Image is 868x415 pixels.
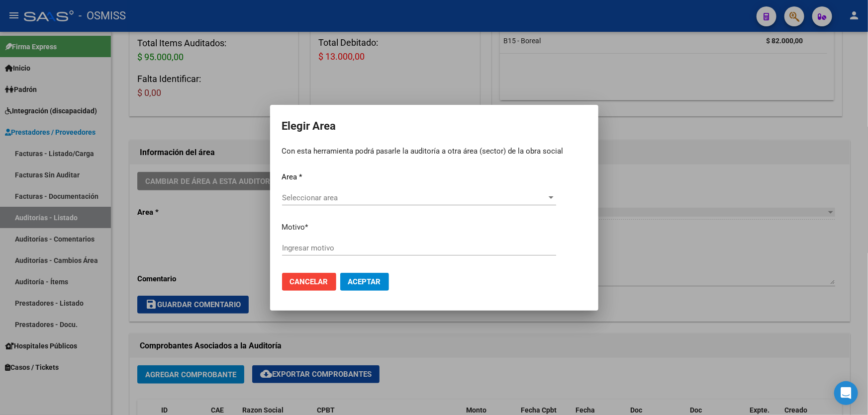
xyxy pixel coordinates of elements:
p: Motivo [282,222,586,233]
p: Con esta herramienta podrá pasarle la auditoría a otra área (sector) de la obra social [282,146,586,157]
button: Aceptar [340,273,389,291]
h2: Elegir Area [282,117,586,136]
span: Aceptar [348,277,381,286]
div: Open Intercom Messenger [834,381,858,405]
p: Area * [282,171,586,183]
button: Cancelar [282,273,336,291]
span: Seleccionar area [282,193,547,202]
span: Cancelar [290,277,328,286]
